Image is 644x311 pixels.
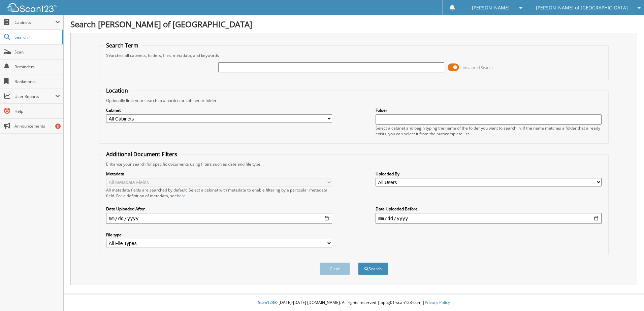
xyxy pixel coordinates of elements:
label: Date Uploaded Before [376,206,602,212]
label: Uploaded By [376,171,602,177]
legend: Search Term [103,42,142,49]
div: 8 [55,124,61,129]
img: scan123-logo-white.svg [7,3,57,12]
span: Search [14,34,59,40]
div: Optionally limit your search to a particular cabinet or folder [103,98,605,103]
div: Searches all cabinets, folders, files, metadata, and keywords [103,53,605,58]
label: Folder [376,107,602,113]
legend: Location [103,87,131,94]
span: [PERSON_NAME] of [GEOGRAPHIC_DATA] [536,6,628,10]
div: Enhance your search for specific documents using filters such as date and file type. [103,161,605,167]
div: Select a cabinet and begin typing the name of the folder you want to search in. If the name match... [376,125,602,137]
label: Metadata [106,171,332,177]
a: Privacy Policy [425,300,450,305]
span: Help [14,108,60,114]
span: Scan [14,49,60,55]
span: Cabinets [14,20,55,25]
a: here [177,193,186,199]
input: end [376,213,602,224]
button: Search [358,263,388,275]
span: User Reports [14,94,55,99]
span: [PERSON_NAME] [472,6,510,10]
legend: Additional Document Filters [103,150,181,158]
span: Announcements [14,123,60,129]
span: Advanced Search [463,65,493,70]
h1: Search [PERSON_NAME] of [GEOGRAPHIC_DATA] [70,19,637,30]
span: Reminders [14,64,60,70]
span: Bookmarks [14,79,60,84]
label: Date Uploaded After [106,206,332,212]
button: Clear [320,263,350,275]
div: © [DATE]-[DATE] [DOMAIN_NAME]. All rights reserved | appg01-scan123-com | [64,295,644,311]
span: Scan123 [258,300,274,305]
label: File type [106,232,332,238]
input: start [106,213,332,224]
div: All metadata fields are searched by default. Select a cabinet with metadata to enable filtering b... [106,187,332,199]
label: Cabinet [106,107,332,113]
